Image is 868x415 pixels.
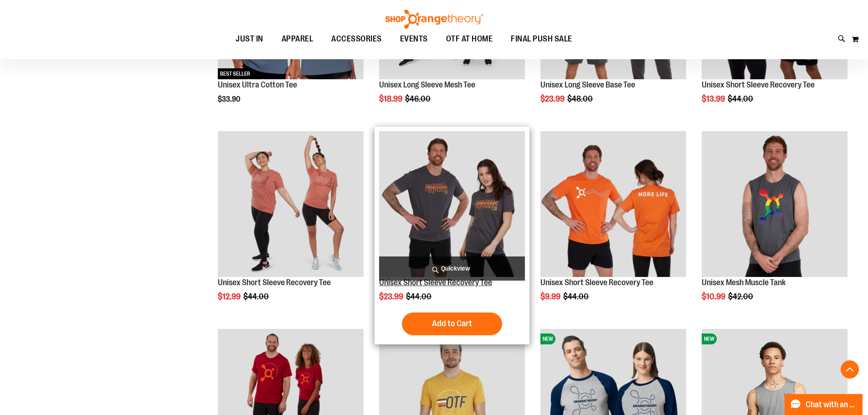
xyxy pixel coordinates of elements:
button: Chat with an Expert [785,394,863,415]
a: OTF AT HOME [437,29,502,50]
span: $42.00 [728,292,755,301]
img: Product image for Unisex Short Sleeve Recovery Tee [540,131,686,277]
span: $44.00 [406,292,433,301]
span: FINAL PUSH SALE [511,29,572,49]
a: Unisex Ultra Cotton Tee [218,80,297,89]
span: $13.99 [702,94,726,103]
span: OTF AT HOME [446,29,493,49]
img: Product image for Unisex Mesh Muscle Tank [702,131,847,277]
span: $23.99 [540,94,566,103]
span: $18.99 [379,94,404,103]
span: $23.99 [379,292,405,301]
a: ACCESSORIES [322,29,391,50]
a: FINAL PUSH SALE [502,29,581,50]
span: BEST SELLER [218,68,252,79]
span: $44.00 [563,292,590,301]
div: product [375,127,529,344]
img: Shop Orangetheory [384,10,484,29]
img: Product image for Unisex Short Sleeve Recovery Tee [379,131,525,277]
a: Product image for Unisex Short Sleeve Recovery Tee [379,131,525,278]
button: Back To Top [841,360,859,379]
a: Unisex Short Sleeve Recovery Tee [540,278,653,287]
span: $10.99 [702,292,727,301]
span: $33.90 [218,95,241,103]
a: Unisex Mesh Muscle Tank [702,278,786,287]
div: product [213,127,368,324]
a: Unisex Short Sleeve Recovery Tee [379,278,492,287]
span: ACCESSORIES [331,29,382,49]
span: $44.00 [243,292,270,301]
span: Chat with an Expert [806,400,857,409]
span: $48.00 [567,94,594,103]
a: Product image for Unisex Mesh Muscle Tank [702,131,847,278]
a: EVENTS [391,29,437,50]
span: APPAREL [282,29,313,49]
span: $12.99 [218,292,242,301]
span: NEW [540,333,555,344]
span: $44.00 [728,94,755,103]
a: Unisex Long Sleeve Mesh Tee [379,80,475,89]
a: JUST IN [226,29,272,50]
span: Add to Cart [432,318,472,328]
span: $9.99 [540,292,562,301]
a: Unisex Short Sleeve Recovery Tee [702,80,815,89]
a: Quickview [379,256,525,281]
a: Product image for Unisex Short Sleeve Recovery Tee [540,131,686,278]
span: NEW [702,333,717,344]
a: Unisex Short Sleeve Recovery Tee [218,278,331,287]
span: $46.00 [405,94,432,103]
span: EVENTS [400,29,428,49]
button: Add to Cart [402,313,502,335]
a: APPAREL [272,29,323,49]
span: JUST IN [236,29,263,49]
img: Product image for Unisex Short Sleeve Recovery Tee [218,131,364,277]
div: product [697,127,852,324]
a: Product image for Unisex Short Sleeve Recovery Tee [218,131,364,278]
div: product [536,127,691,324]
a: Unisex Long Sleeve Base Tee [540,80,635,89]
